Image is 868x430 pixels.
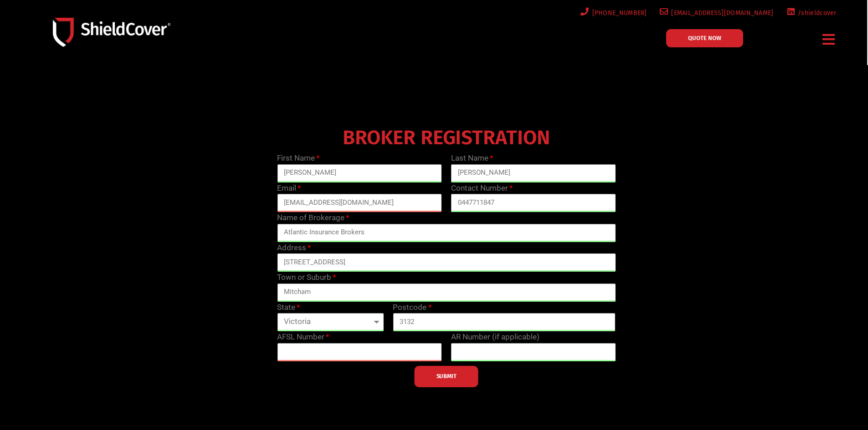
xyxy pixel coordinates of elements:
a: [PHONE_NUMBER] [579,7,647,19]
span: QUOTE NOW [688,35,721,41]
label: Postcode [393,302,431,314]
span: [PHONE_NUMBER] [589,7,647,19]
a: /shieldcover [785,7,837,19]
label: Name of Brokerage [277,212,349,224]
label: Contact Number [451,182,513,194]
a: QUOTE NOW [666,29,743,47]
button: SUBMIT [415,366,478,387]
label: AR Number (if applicable) [451,331,539,343]
span: /shieldcover [795,7,837,19]
div: Menu Toggle [819,29,839,50]
label: Email [277,182,301,194]
span: SUBMIT [437,375,457,377]
label: Town or Suburb [277,272,336,283]
h4: BROKER REGISTRATION [272,132,620,143]
label: First Name [277,152,319,164]
label: AFSL Number [277,331,329,343]
span: [EMAIL_ADDRESS][DOMAIN_NAME] [668,7,773,19]
img: Shield-Cover-Underwriting-Australia-logo-full [53,18,170,46]
label: State [277,302,300,314]
label: Last Name [451,152,493,164]
label: Address [277,242,311,254]
a: [EMAIL_ADDRESS][DOMAIN_NAME] [658,7,774,19]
